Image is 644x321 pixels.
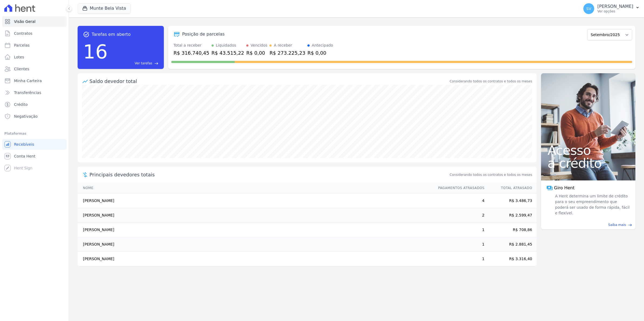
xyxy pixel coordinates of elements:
[110,61,158,66] a: Ver tarefas east
[135,61,152,66] span: Ver tarefas
[485,208,536,223] td: R$ 2.599,47
[433,183,485,194] th: Pagamentos Atrasados
[312,43,333,48] div: Antecipado
[174,49,209,57] div: R$ 316.740,45
[2,99,67,110] a: Crédito
[78,223,433,237] td: [PERSON_NAME]
[212,49,244,57] div: R$ 43.515,22
[2,52,67,62] a: Lotes
[14,90,41,95] span: Transferências
[78,194,433,208] td: [PERSON_NAME]
[216,43,236,48] div: Liquidados
[269,49,305,57] div: R$ 273.225,23
[597,9,633,13] p: Ver opções
[14,31,32,36] span: Contratos
[14,66,29,72] span: Clientes
[597,4,633,9] p: [PERSON_NAME]
[2,139,67,150] a: Recebíveis
[2,64,67,74] a: Clientes
[433,208,485,223] td: 2
[544,222,632,227] a: Saiba mais east
[2,40,67,51] a: Parcelas
[2,87,67,98] a: Transferências
[92,31,131,38] span: Tarefas em aberto
[14,78,42,83] span: Minha Carteira
[246,49,267,57] div: R$ 0,00
[450,79,532,84] div: Considerando todos os contratos e todos os meses
[89,78,449,85] div: Saldo devedor total
[2,75,67,86] a: Minha Carteira
[628,223,632,227] span: east
[154,61,158,65] span: east
[14,19,36,24] span: Visão Geral
[433,252,485,266] td: 1
[485,252,536,266] td: R$ 3.316,40
[78,3,131,13] button: Munte Bela Vista
[485,183,536,194] th: Total Atrasado
[78,237,433,252] td: [PERSON_NAME]
[433,237,485,252] td: 1
[14,114,38,119] span: Negativação
[78,183,433,194] th: Nome
[2,111,67,122] a: Negativação
[89,171,449,178] span: Principais devedores totais
[548,144,629,157] span: Acesso
[450,172,532,177] span: Considerando todos os contratos e todos os meses
[2,16,67,27] a: Visão Geral
[78,208,433,223] td: [PERSON_NAME]
[433,194,485,208] td: 4
[579,1,644,16] button: SV [PERSON_NAME] Ver opções
[307,49,333,57] div: R$ 0,00
[274,43,292,48] div: A receber
[548,157,629,170] span: a crédito
[14,153,35,159] span: Conta Hent
[14,54,24,60] span: Lotes
[554,193,630,216] span: A Hent determina um limite de crédito para o seu empreendimento que poderá ser usado de forma ráp...
[485,223,536,237] td: R$ 708,86
[608,222,626,227] span: Saiba mais
[4,130,64,137] div: Plataformas
[485,237,536,252] td: R$ 2.881,45
[485,194,536,208] td: R$ 3.486,73
[14,43,30,48] span: Parcelas
[2,28,67,39] a: Contratos
[174,43,209,48] div: Total a receber
[83,38,108,66] div: 16
[182,31,225,37] div: Posição de parcelas
[78,252,433,266] td: [PERSON_NAME]
[433,223,485,237] td: 1
[83,31,89,38] span: task_alt
[2,151,67,162] a: Conta Hent
[251,43,267,48] div: Vencidos
[586,7,591,11] span: SV
[14,142,34,147] span: Recebíveis
[554,185,574,191] span: Giro Hent
[14,102,28,107] span: Crédito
